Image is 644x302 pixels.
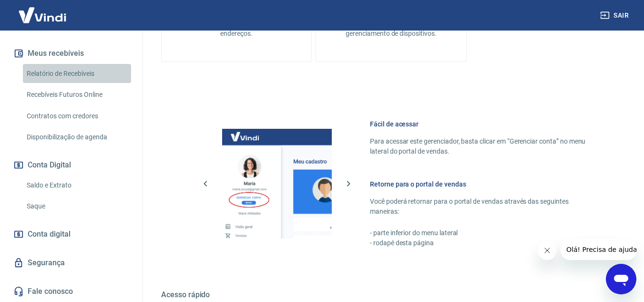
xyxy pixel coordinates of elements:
a: Contratos com credores [23,106,131,126]
a: Conta digital [11,224,131,245]
a: Recebíveis Futuros Online [23,85,131,104]
a: Relatório de Recebíveis [23,64,131,83]
a: Saldo e Extrato [23,176,131,195]
p: Para acessar este gerenciador, basta clicar em “Gerenciar conta” no menu lateral do portal de ven... [370,136,598,156]
button: Meus recebíveis [11,43,131,64]
a: Segurança [11,252,131,273]
span: Olá! Precisa de ajuda? [6,7,80,14]
p: - rodapé desta página [370,238,598,248]
a: Fale conosco [11,281,131,302]
iframe: Fechar mensagem [538,241,557,260]
iframe: Mensagem da empresa [561,239,636,260]
span: Conta digital [28,228,71,241]
button: Conta Digital [11,155,131,176]
a: Saque [23,197,131,216]
h5: Acesso rápido [161,290,621,300]
h6: Retorne para o portal de vendas [370,179,598,189]
a: Disponibilização de agenda [23,127,131,147]
img: Imagem da dashboard mostrando o botão de gerenciar conta na sidebar no lado esquerdo [222,129,332,239]
img: Vindi [11,0,73,30]
p: Você poderá retornar para o portal de vendas através das seguintes maneiras: [370,197,598,217]
p: - parte inferior do menu lateral [370,228,598,238]
iframe: Botão para abrir a janela de mensagens [606,264,636,294]
h6: Fácil de acessar [370,119,598,129]
button: Sair [598,7,633,24]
